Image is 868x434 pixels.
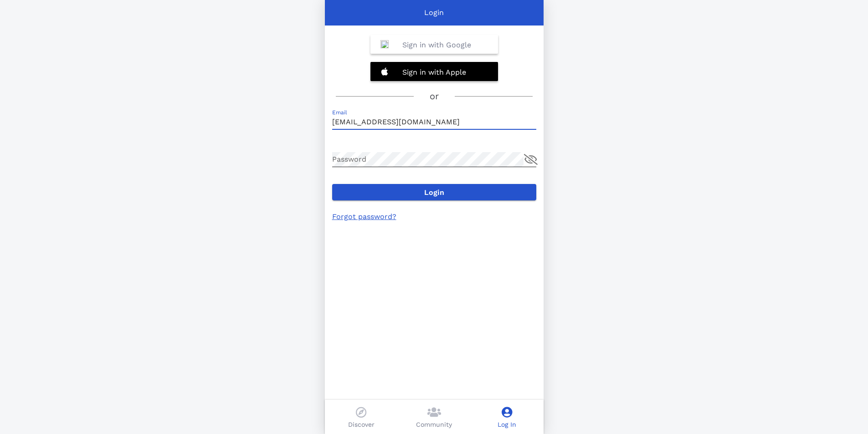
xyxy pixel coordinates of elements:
p: Login [424,7,444,18]
b: Sign in with Google [402,41,471,49]
b: Sign in with Apple [402,68,466,77]
h3: or [430,89,439,103]
button: Login [332,184,536,200]
img: Google_%22G%22_Logo.svg [380,40,389,48]
a: Forgot password? [332,212,396,221]
p: Community [416,420,452,429]
button: append icon [524,154,538,165]
span: Login [339,188,529,197]
p: Discover [348,420,375,429]
p: Log In [498,420,516,429]
img: 20201228132320%21Apple_logo_white.svg [380,67,389,76]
